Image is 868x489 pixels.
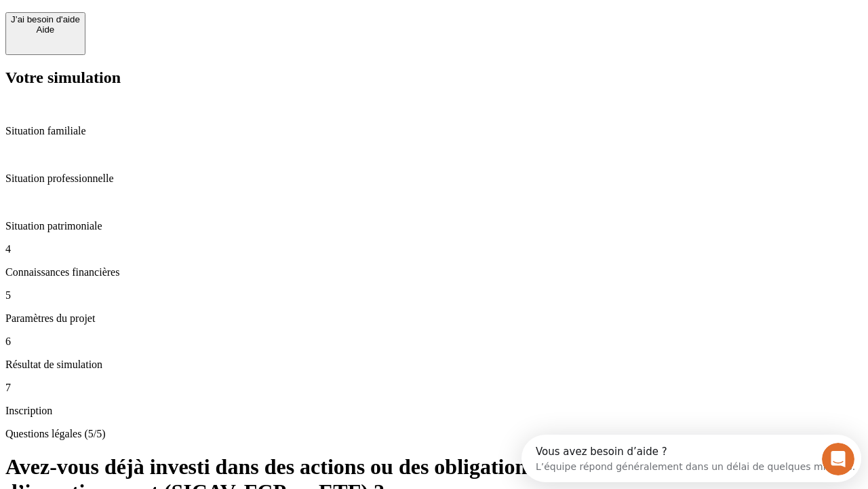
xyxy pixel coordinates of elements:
[5,243,863,255] p: 4
[5,428,863,440] p: Questions légales (5/5)
[5,173,863,185] p: Situation professionnelle
[5,12,85,55] button: J’ai besoin d'aideAide
[11,14,80,24] div: J’ai besoin d'aide
[14,22,334,37] div: L’équipe répond généralement dans un délai de quelques minutes.
[822,443,854,475] iframe: Intercom live chat
[5,289,863,302] p: 5
[5,359,863,371] p: Résultat de simulation
[521,435,861,482] iframe: Intercom live chat discovery launcher
[5,220,863,232] p: Situation patrimoniale
[5,312,863,325] p: Paramètres du projet
[5,5,374,43] div: Ouvrir le Messenger Intercom
[5,69,863,87] h2: Votre simulation
[14,12,334,22] div: Vous avez besoin d’aide ?
[5,382,863,394] p: 7
[5,125,863,137] p: Situation familiale
[5,336,863,348] p: 6
[11,24,80,35] div: Aide
[5,405,863,417] p: Inscription
[5,266,863,278] p: Connaissances financières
